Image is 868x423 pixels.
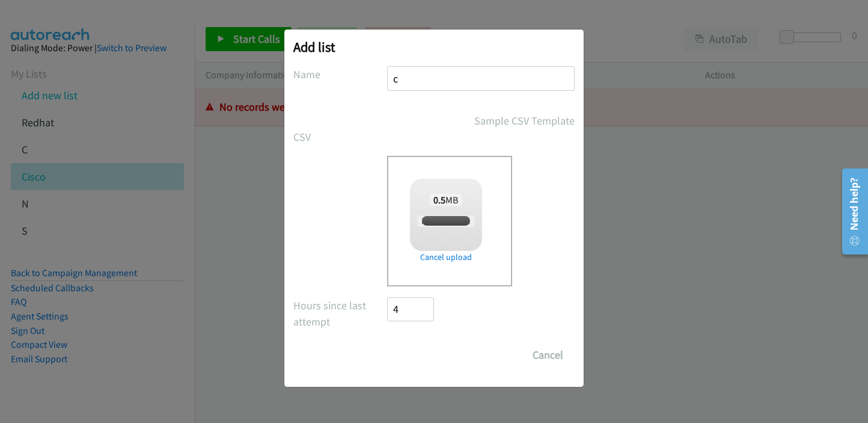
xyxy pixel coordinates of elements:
label: Name [293,66,387,82]
label: CSV [293,129,387,145]
label: Hours since last attempt [293,297,387,330]
iframe: Resource Center [834,164,868,259]
button: Cancel [521,343,575,367]
a: Cancel upload [410,251,482,264]
strong: 0.5 [433,194,445,206]
span: MB [430,194,462,206]
h2: Add list [293,39,575,55]
span: input2_CiscoQ1FY26APJCEMEATALAM_Master_Matching_File.csv [418,215,631,227]
a: Sample CSV Template [474,113,575,129]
